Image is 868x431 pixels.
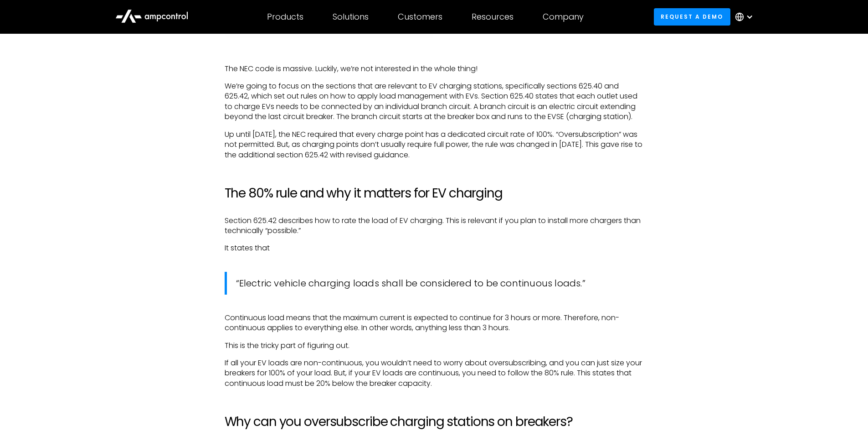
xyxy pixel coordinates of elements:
[225,414,644,430] h2: Why can you oversubscribe charging stations on breakers?
[225,341,644,351] p: This is the tricky part of figuring out.
[472,12,514,22] div: Resources
[333,12,369,22] div: Solutions
[225,81,644,122] p: We’re going to focus on the sections that are relevant to EV charging stations, specifically sect...
[225,243,644,253] p: It states that
[225,186,644,201] h2: The 80% rule and why it matters for EV charging
[654,8,730,25] a: Request a demo
[225,130,644,160] p: Up until [DATE], the NEC required that every charge point has a dedicated circuit rate of 100%. “...
[225,272,644,295] blockquote: “Electric vehicle charging loads shall be considered to be continuous loads.”
[543,12,584,22] div: Company
[398,12,442,22] div: Customers
[225,216,644,236] p: Section 625.42 describes how to rate the load of EV charging. This is relevant if you plan to ins...
[225,358,644,389] p: If all your EV loads are non-continuous, you wouldn’t need to worry about oversubscribing, and yo...
[267,12,303,22] div: Products
[225,313,644,333] p: Continuous load means that the maximum current is expected to continue for 3 hours or more. There...
[225,64,644,74] p: The NEC code is massive. Luckily, we’re not interested in the whole thing!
